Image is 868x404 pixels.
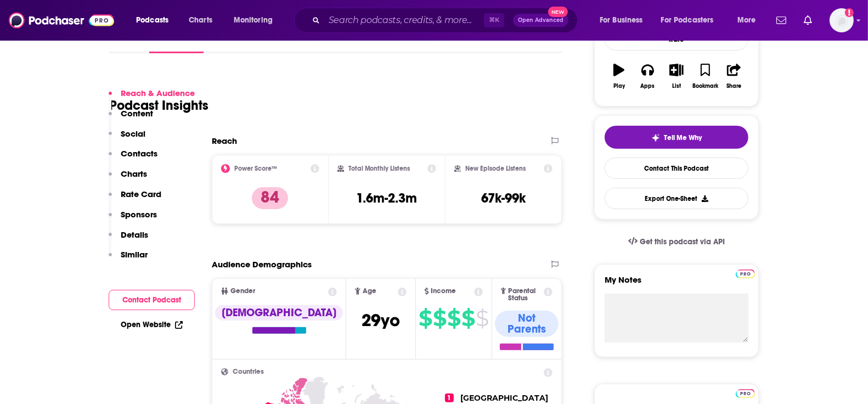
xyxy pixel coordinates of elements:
button: List [662,57,691,96]
span: 1 [445,394,454,402]
button: Play [605,57,633,96]
button: Details [109,229,148,250]
a: Similar [452,28,478,53]
span: Age [363,288,376,295]
button: Social [109,128,145,149]
span: Income [431,288,456,295]
p: Contacts [121,148,157,159]
a: Show notifications dropdown [799,11,816,30]
a: Contact This Podcast [605,158,748,179]
p: Sponsors [121,209,157,220]
img: Podchaser - Follow, Share and Rate Podcasts [9,10,114,31]
a: Episodes169 [219,28,272,53]
button: tell me why sparkleTell Me Why [605,126,748,149]
img: tell me why sparkle [651,133,660,142]
span: Charts [189,13,212,28]
button: Show profile menu [830,8,854,32]
a: Reviews1 [288,28,330,53]
button: Export One-Sheet [605,188,748,209]
input: Search podcasts, credits, & more... [324,12,484,29]
p: Content [121,108,153,119]
div: Not Parents [495,311,559,337]
button: Apps [633,57,662,96]
span: [GEOGRAPHIC_DATA] [460,393,548,403]
div: Share [726,83,741,89]
button: open menu [654,12,730,29]
a: Lists11 [407,28,436,53]
button: Similar [109,249,148,270]
span: For Podcasters [661,13,714,28]
a: Pro website [736,388,755,398]
p: 84 [252,187,288,209]
a: InsightsPodchaser Pro [149,28,204,53]
a: Credits44 [346,28,391,53]
span: Parental Status [508,288,542,302]
button: Sponsors [109,209,157,229]
span: $ [447,310,460,327]
div: Play [613,83,625,89]
button: Charts [109,169,147,189]
a: Pro website [736,268,755,278]
button: Bookmark [691,57,719,96]
p: Social [121,128,145,139]
button: Contact Podcast [109,290,195,310]
a: Show notifications dropdown [772,11,791,30]
span: Countries [233,368,264,375]
span: More [737,13,756,28]
p: Similar [121,249,148,260]
label: My Notes [605,274,748,294]
div: [DEMOGRAPHIC_DATA] [215,305,343,321]
svg: Add a profile image [845,8,854,17]
div: Search podcasts, credits, & more... [305,8,588,33]
p: Details [121,229,148,240]
h2: New Episode Listens [465,165,526,172]
button: open menu [592,12,657,29]
p: Reach & Audience [121,88,195,98]
button: Rate Card [109,189,161,209]
span: Logged in as lemya [830,8,854,32]
span: $ [419,310,432,327]
button: open menu [226,12,287,29]
button: Open AdvancedNew [513,14,568,27]
span: 29 yo [362,310,401,331]
a: Get this podcast via API [619,228,734,255]
h2: Total Monthly Listens [348,165,410,172]
h3: 67k-99k [481,190,526,206]
img: User Profile [830,8,854,32]
button: Contacts [109,148,157,169]
span: Monitoring [234,13,273,28]
span: New [548,7,568,17]
span: For Business [600,13,643,28]
span: Get this podcast via API [640,237,725,246]
button: open menu [730,12,770,29]
div: Bookmark [692,83,718,89]
div: List [672,83,681,89]
span: Open Advanced [518,18,563,23]
span: $ [433,310,446,327]
span: ⌘ K [484,13,504,27]
h2: Reach [212,136,237,146]
button: Content [109,108,153,128]
a: About [109,28,134,53]
button: open menu [128,12,183,29]
span: Tell Me Why [664,133,702,142]
img: Podchaser Pro [736,389,755,398]
span: Podcasts [136,13,168,28]
span: $ [476,310,488,327]
p: Rate Card [121,189,161,199]
button: Reach & Audience [109,88,195,108]
h2: Power Score™ [234,165,277,172]
a: Charts [182,12,219,29]
div: Apps [641,83,655,89]
span: Gender [230,288,255,295]
h2: Audience Demographics [212,259,312,270]
img: Podchaser Pro [736,270,755,278]
h3: 1.6m-2.3m [356,190,417,206]
span: $ [461,310,475,327]
p: Charts [121,169,147,179]
a: Open Website [121,320,183,329]
button: Share [720,57,748,96]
